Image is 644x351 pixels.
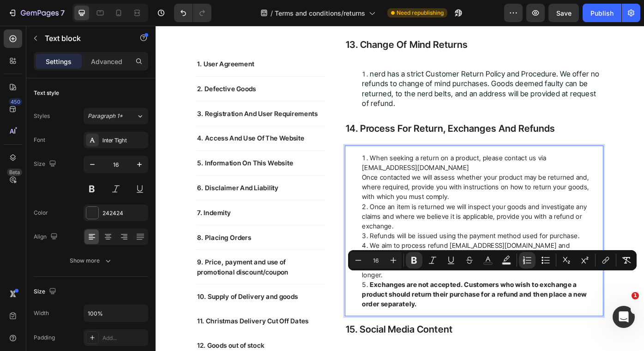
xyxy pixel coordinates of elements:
[613,306,635,328] iframe: Intercom live chat
[348,250,637,270] div: Editor contextual toolbar
[70,256,113,265] div: Show more
[102,334,146,342] div: Add...
[34,286,58,298] div: Size
[275,8,365,18] span: Terms and conditions/returns
[34,209,48,217] div: Color
[34,112,50,120] div: Styles
[271,8,273,18] span: /
[556,9,572,17] span: Save
[34,309,49,317] div: Width
[91,57,122,66] p: Advanced
[548,4,579,22] button: Save
[215,14,508,30] h2: 13. change of mind returns
[234,50,503,93] span: nerd has a strict Customer Return Policy and Procedure. We offer no refunds to change of mind pur...
[583,4,621,22] button: Publish
[34,89,59,97] div: Text style
[45,33,123,44] p: Text block
[632,292,639,299] span: 1
[234,289,489,320] strong: Exchanges are not accepted. Customers who wish to exchange a product should return their purchase...
[9,98,22,105] div: 450
[590,8,614,18] div: Publish
[34,333,55,342] div: Padding
[215,109,508,125] h2: Rich Text Editor. Editing area: main
[215,136,508,329] div: Rich Text Editor. Editing area: main
[216,110,507,124] p: 14. process for return, Exchanges and refunds
[234,244,507,288] li: We aim to process refund [EMAIL_ADDRESS][DOMAIN_NAME] and replacements [DATE] of receipt by us of...
[4,4,69,22] button: 7
[234,199,507,233] li: Once an item is returned we will inspect your goods and investigate any claims and where we belie...
[234,144,507,199] li: When seeking a return on a product, please contact us via [EMAIL_ADDRESS][DOMAIN_NAME] Once conta...
[7,169,22,176] div: Beta
[397,9,444,17] span: Need republishing
[34,158,58,170] div: Size
[84,108,148,124] button: Paragraph 1*
[174,4,211,22] div: Undo/Redo
[156,26,644,351] iframe: Design area
[47,329,192,340] p: 11. Christmas Delivery Cut Off Dates
[60,7,65,18] p: 7
[34,231,60,243] div: Align
[102,136,146,145] div: Inter Tight
[88,112,123,120] span: Paragraph 1*
[102,209,146,217] div: 242424
[46,57,72,66] p: Settings
[234,233,507,244] li: Refunds will be issued using the payment method used for purchase.
[34,136,45,144] div: Font
[84,305,148,322] input: Auto
[34,252,148,269] button: Show more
